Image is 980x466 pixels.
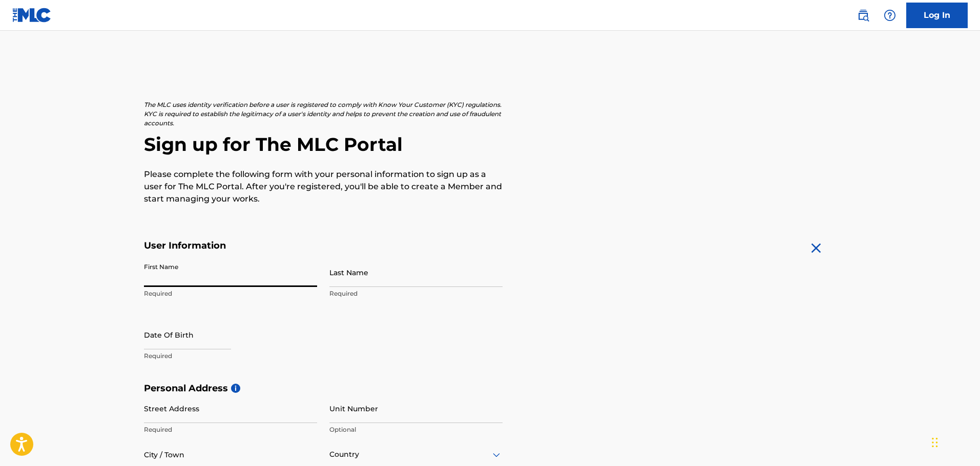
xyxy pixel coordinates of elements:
[329,289,503,298] p: Required
[144,351,317,361] p: Required
[144,133,837,156] h2: Sign up for The MLC Portal
[329,425,503,434] p: Optional
[144,383,837,394] h5: Personal Address
[884,9,896,21] img: help
[906,3,968,28] a: Log In
[932,427,938,458] div: Drag
[144,289,317,298] p: Required
[144,240,503,252] h5: User Information
[853,5,873,26] a: Public Search
[880,5,900,26] div: Help
[231,384,240,393] span: i
[857,9,869,21] img: search
[144,100,503,128] p: The MLC uses identity verification before a user is registered to comply with Know Your Customer ...
[12,8,52,23] img: MLC Logo
[144,425,317,434] p: Required
[929,417,980,466] iframe: Chat Widget
[144,168,503,205] p: Please complete the following form with your personal information to sign up as a user for The ML...
[808,240,824,256] img: close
